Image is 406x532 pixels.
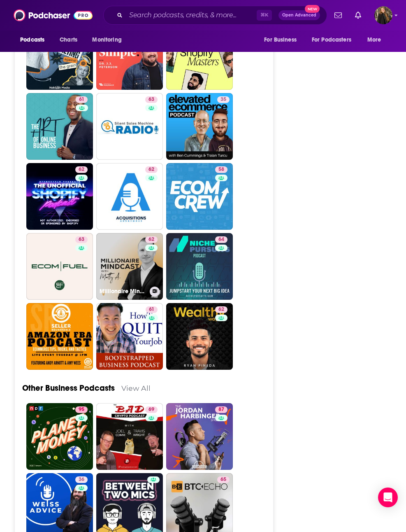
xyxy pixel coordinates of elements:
span: 95 [79,406,84,414]
a: Show notifications dropdown [352,8,364,22]
a: 62 [166,303,233,370]
a: 62 [75,166,88,173]
a: 95 [75,406,88,413]
button: Open AdvancedNew [278,10,320,20]
span: 63 [148,96,154,104]
span: 36 [79,476,84,484]
img: Podchaser - Follow, Share and Rate Podcasts [14,7,93,23]
a: 69 [96,403,163,470]
span: 62 [148,166,154,174]
a: View All [121,384,151,392]
a: 63 [26,233,93,300]
a: 64 [215,236,227,243]
a: 95 [26,403,93,470]
a: 58 [215,166,227,173]
a: 35 [217,96,230,103]
span: 58 [218,166,224,174]
a: 62 [26,163,93,230]
a: Charts [54,32,82,48]
span: 64 [218,236,224,244]
a: 61 [146,306,158,313]
a: 87 [166,403,233,470]
a: 63 [96,93,163,160]
a: 61 [76,96,88,103]
a: 62Millionaire Mindcast [96,233,163,300]
span: Podcasts [20,34,44,46]
a: 65 [217,476,230,483]
input: Search podcasts, credits, & more... [126,9,257,22]
a: 62 [215,306,227,313]
a: 36 [75,476,88,483]
a: 62 [145,236,158,243]
a: 63 [75,236,88,243]
a: 61 [26,93,93,160]
button: Show profile menu [374,6,392,24]
span: Logged in as anamarquis [374,6,392,24]
span: 63 [79,236,84,244]
a: 35 [166,93,233,160]
div: Open Intercom Messenger [378,488,398,507]
button: open menu [86,32,132,48]
a: 69 [145,406,158,413]
span: For Podcasters [312,34,351,46]
a: Show notifications dropdown [331,8,345,22]
a: 79 [26,23,93,90]
div: Search podcasts, credits, & more... [103,6,327,25]
span: For Business [264,34,297,46]
button: open menu [362,32,392,48]
span: 65 [220,476,226,484]
a: 64 [166,233,233,300]
a: 87 [215,406,227,413]
img: User Profile [374,6,392,24]
span: 61 [79,96,84,104]
button: open menu [258,32,307,48]
span: 62 [79,166,84,174]
button: open menu [306,32,363,48]
span: Open Advanced [282,13,316,17]
span: Charts [60,34,77,46]
span: 61 [149,306,154,314]
a: 62 [96,163,163,230]
span: New [305,5,320,13]
span: 62 [148,236,154,244]
a: 61 [96,303,163,370]
span: 69 [148,406,154,414]
span: 35 [220,96,226,104]
a: Other Business Podcasts [22,383,115,393]
a: 68 [166,23,233,90]
span: More [367,34,381,46]
span: 62 [218,306,224,314]
span: ⌘ K [257,10,272,21]
span: 87 [218,406,224,414]
a: 58 [166,163,233,230]
a: 62 [145,166,158,173]
h3: Millionaire Mindcast [100,288,146,295]
a: 64 [96,23,163,90]
a: 63 [145,96,158,103]
span: Monitoring [92,34,121,46]
button: open menu [14,32,55,48]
